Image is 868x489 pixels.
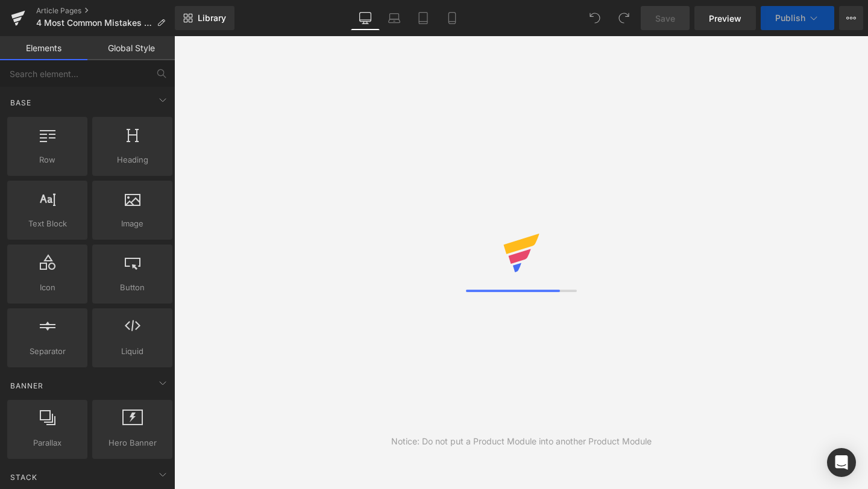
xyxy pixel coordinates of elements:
[612,6,636,30] button: Redo
[96,154,169,166] span: Heading
[9,472,39,483] span: Stack
[11,281,84,294] span: Icon
[11,154,84,166] span: Row
[11,345,84,358] span: Separator
[175,6,234,30] a: New Library
[96,217,169,230] span: Image
[9,97,33,108] span: Base
[11,217,84,230] span: Text Block
[380,6,409,30] a: Laptop
[96,437,169,449] span: Hero Banner
[839,6,863,30] button: More
[11,437,84,449] span: Parallax
[775,13,805,23] span: Publish
[655,12,675,25] span: Save
[36,6,175,16] a: Article Pages
[9,380,45,391] span: Banner
[694,6,756,30] a: Preview
[96,281,169,294] span: Button
[391,435,652,448] div: Notice: Do not put a Product Module into another Product Module
[198,13,226,23] span: Library
[87,36,175,60] a: Global Style
[761,6,834,30] button: Publish
[438,6,467,30] a: Mobile
[351,6,380,30] a: Desktop
[409,6,438,30] a: Tablet
[583,6,607,30] button: Undo
[96,345,169,358] span: Liquid
[36,18,152,28] span: 4 Most Common Mistakes Coaches Make
[709,12,741,25] span: Preview
[827,448,856,477] div: Open Intercom Messenger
